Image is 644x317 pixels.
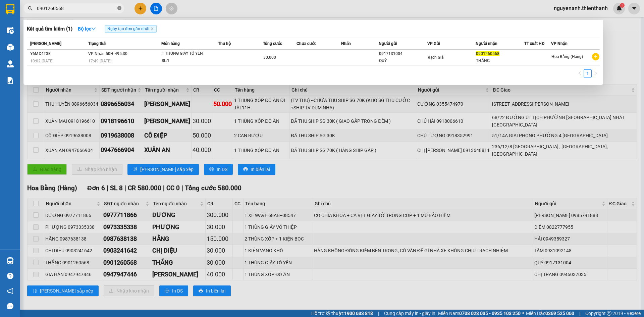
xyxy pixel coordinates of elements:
span: [PERSON_NAME] [30,41,61,46]
span: Người nhận [476,41,497,46]
span: 0901260568 [476,51,499,56]
img: warehouse-icon [7,27,14,34]
div: 1 THÙNG GIẤY TỔ YẾN [162,50,212,57]
div: QUÝ [379,57,427,64]
h3: Kết quả tìm kiếm ( 1 ) [27,25,72,33]
span: 30.000 [263,55,276,60]
span: VP Nhận [551,41,568,46]
span: right [594,71,598,75]
img: warehouse-icon [7,44,14,51]
button: Bộ lọcdown [72,23,101,34]
button: left [576,69,584,77]
span: question-circle [7,273,13,279]
span: Người gửi [379,41,397,46]
li: Next Page [592,69,600,77]
span: down [91,27,96,31]
span: 17:49 [DATE] [88,59,111,63]
span: left [578,71,582,75]
span: close [151,27,154,31]
span: close-circle [117,6,121,10]
span: message [7,303,13,309]
img: warehouse-icon [7,60,14,67]
img: solution-icon [7,77,14,84]
span: Rạch Giá [428,55,443,60]
span: Chưa cước [297,41,316,46]
span: close-circle [117,5,121,12]
span: notification [7,288,13,294]
span: Món hàng [161,41,180,46]
span: Hoa Bằng (Hàng) [551,54,583,59]
span: Nhãn [341,41,351,46]
span: VP Nhận 50H-495.30 [88,51,127,56]
strong: Bộ lọc [78,26,96,32]
span: plus-circle [592,53,599,60]
li: 1 [584,69,592,77]
span: Ngày tạo đơn gần nhất [105,25,157,33]
span: TT xuất HĐ [524,41,545,46]
input: Tìm tên, số ĐT hoặc mã đơn [37,5,116,12]
a: 1 [584,70,591,77]
li: Previous Page [576,69,584,77]
span: Thu hộ [218,41,231,46]
button: right [592,69,600,77]
span: VP Gửi [427,41,440,46]
img: logo-vxr [6,4,14,14]
span: Trạng thái [88,41,106,46]
div: Y6MX4T3E [30,50,86,57]
img: warehouse-icon [7,257,14,264]
div: 0917131004 [379,50,427,57]
div: THẮNG [476,57,524,64]
span: Tổng cước [263,41,282,46]
span: search [28,6,33,11]
span: 10:02 [DATE] [30,59,53,63]
div: SL: 1 [162,57,212,65]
